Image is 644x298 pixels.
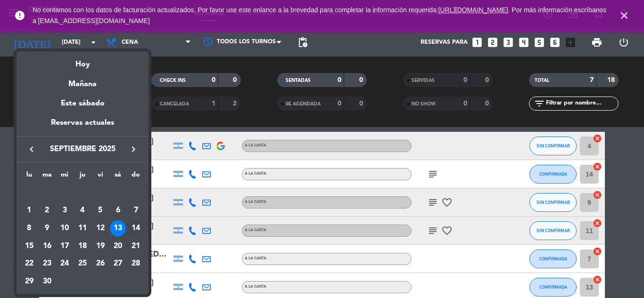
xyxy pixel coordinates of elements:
[127,255,145,273] td: 28 de septiembre de 2025
[110,220,126,236] div: 13
[91,169,109,184] th: viernes
[57,202,73,218] div: 3
[109,219,127,237] td: 13 de septiembre de 2025
[74,256,91,272] div: 25
[127,219,145,237] td: 14 de septiembre de 2025
[128,238,144,254] div: 21
[20,202,38,220] td: 1 de septiembre de 2025
[26,144,37,155] i: keyboard_arrow_left
[109,202,127,220] td: 6 de septiembre de 2025
[110,202,126,218] div: 6
[38,202,56,220] td: 2 de septiembre de 2025
[21,274,37,290] div: 29
[127,202,145,220] td: 7 de septiembre de 2025
[23,143,40,155] button: keyboard_arrow_left
[127,237,145,255] td: 21 de septiembre de 2025
[38,273,56,290] td: 30 de septiembre de 2025
[38,255,56,273] td: 23 de septiembre de 2025
[38,219,56,237] td: 9 de septiembre de 2025
[92,256,108,272] div: 26
[20,219,38,237] td: 8 de septiembre de 2025
[57,238,73,254] div: 17
[39,238,55,254] div: 16
[20,273,38,290] td: 29 de septiembre de 2025
[127,169,145,184] th: domingo
[21,202,37,218] div: 1
[74,220,91,236] div: 11
[125,143,142,155] button: keyboard_arrow_right
[56,237,74,255] td: 17 de septiembre de 2025
[74,238,91,254] div: 18
[109,255,127,273] td: 27 de septiembre de 2025
[38,237,56,255] td: 16 de septiembre de 2025
[21,238,37,254] div: 15
[92,202,108,218] div: 5
[17,71,149,90] div: Mañana
[57,256,73,272] div: 24
[109,169,127,184] th: sábado
[91,219,109,237] td: 12 de septiembre de 2025
[109,237,127,255] td: 20 de septiembre de 2025
[56,255,74,273] td: 24 de septiembre de 2025
[128,144,139,155] i: keyboard_arrow_right
[128,256,144,272] div: 28
[74,202,91,218] div: 4
[110,256,126,272] div: 27
[39,256,55,272] div: 23
[56,202,74,220] td: 3 de septiembre de 2025
[128,202,144,218] div: 7
[128,220,144,236] div: 14
[17,117,149,136] div: Reservas actuales
[74,219,91,237] td: 11 de septiembre de 2025
[40,143,125,155] span: septiembre 2025
[39,274,55,290] div: 30
[74,169,91,184] th: jueves
[92,220,108,236] div: 12
[91,237,109,255] td: 19 de septiembre de 2025
[56,219,74,237] td: 10 de septiembre de 2025
[91,255,109,273] td: 26 de septiembre de 2025
[74,237,91,255] td: 18 de septiembre de 2025
[17,90,149,117] div: Este sábado
[39,202,55,218] div: 2
[92,238,108,254] div: 19
[20,255,38,273] td: 22 de septiembre de 2025
[91,202,109,220] td: 5 de septiembre de 2025
[74,255,91,273] td: 25 de septiembre de 2025
[110,238,126,254] div: 20
[74,202,91,220] td: 4 de septiembre de 2025
[20,169,38,184] th: lunes
[57,220,73,236] div: 10
[21,256,37,272] div: 22
[20,184,145,202] td: SEP.
[20,237,38,255] td: 15 de septiembre de 2025
[38,169,56,184] th: martes
[21,220,37,236] div: 8
[56,169,74,184] th: miércoles
[17,51,149,71] div: Hoy
[39,220,55,236] div: 9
